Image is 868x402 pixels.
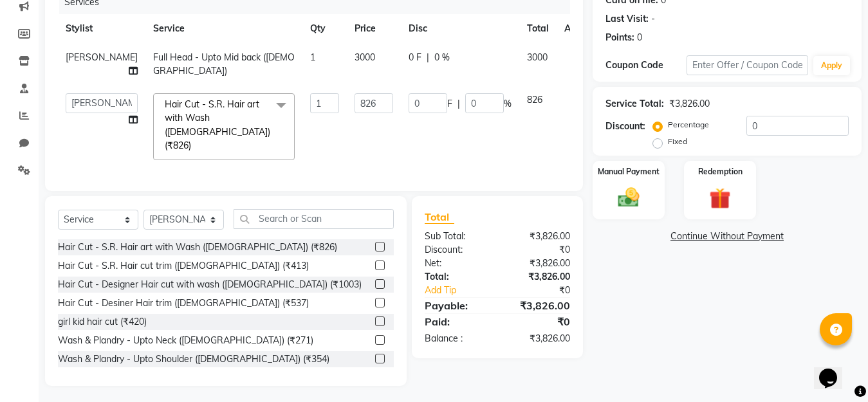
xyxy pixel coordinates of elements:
[457,97,460,111] span: |
[425,210,454,224] span: Total
[497,270,580,284] div: ₹3,826.00
[58,315,147,329] div: girl kid hair cut (₹420)
[415,332,497,345] div: Balance :
[145,14,302,43] th: Service
[813,56,850,75] button: Apply
[651,12,655,26] div: -
[434,51,450,64] span: 0 %
[637,31,642,44] div: 0
[595,230,859,243] a: Continue Without Payment
[497,314,580,329] div: ₹0
[605,97,664,111] div: Service Total:
[191,140,197,151] a: x
[497,243,580,257] div: ₹0
[669,97,710,111] div: ₹3,826.00
[234,209,394,229] input: Search or Scan
[355,51,375,63] span: 3000
[497,332,580,345] div: ₹3,826.00
[703,185,737,212] img: _gift.svg
[409,51,421,64] span: 0 F
[668,119,709,131] label: Percentage
[519,14,557,43] th: Total
[302,14,347,43] th: Qty
[605,120,645,133] div: Discount:
[415,230,497,243] div: Sub Total:
[58,334,313,347] div: Wash & Plandry - Upto Neck ([DEMOGRAPHIC_DATA]) (₹271)
[153,51,295,77] span: Full Head - Upto Mid back ([DEMOGRAPHIC_DATA])
[165,98,270,151] span: Hair Cut - S.R. Hair art with Wash ([DEMOGRAPHIC_DATA]) (₹826)
[58,14,145,43] th: Stylist
[415,314,497,329] div: Paid:
[401,14,519,43] th: Disc
[814,351,855,389] iframe: chat widget
[511,284,580,297] div: ₹0
[605,31,634,44] div: Points:
[347,14,401,43] th: Price
[497,230,580,243] div: ₹3,826.00
[447,97,452,111] span: F
[58,278,362,291] div: Hair Cut - Designer Hair cut with wash ([DEMOGRAPHIC_DATA]) (₹1003)
[415,298,497,313] div: Payable:
[58,352,329,366] div: Wash & Plandry - Upto Shoulder ([DEMOGRAPHIC_DATA]) (₹354)
[415,257,497,270] div: Net:
[58,297,309,310] div: Hair Cut - Desiner Hair trim ([DEMOGRAPHIC_DATA]) (₹537)
[58,241,337,254] div: Hair Cut - S.R. Hair art with Wash ([DEMOGRAPHIC_DATA]) (₹826)
[698,166,743,178] label: Redemption
[687,55,808,75] input: Enter Offer / Coupon Code
[497,257,580,270] div: ₹3,826.00
[527,94,542,105] span: 826
[415,270,497,284] div: Total:
[497,298,580,313] div: ₹3,826.00
[668,136,687,147] label: Fixed
[310,51,315,63] span: 1
[415,243,497,257] div: Discount:
[605,59,687,72] div: Coupon Code
[504,97,512,111] span: %
[598,166,660,178] label: Manual Payment
[58,259,309,273] div: Hair Cut - S.R. Hair cut trim ([DEMOGRAPHIC_DATA]) (₹413)
[415,284,511,297] a: Add Tip
[66,51,138,63] span: [PERSON_NAME]
[427,51,429,64] span: |
[605,12,649,26] div: Last Visit:
[527,51,548,63] span: 3000
[557,14,599,43] th: Action
[611,185,646,210] img: _cash.svg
